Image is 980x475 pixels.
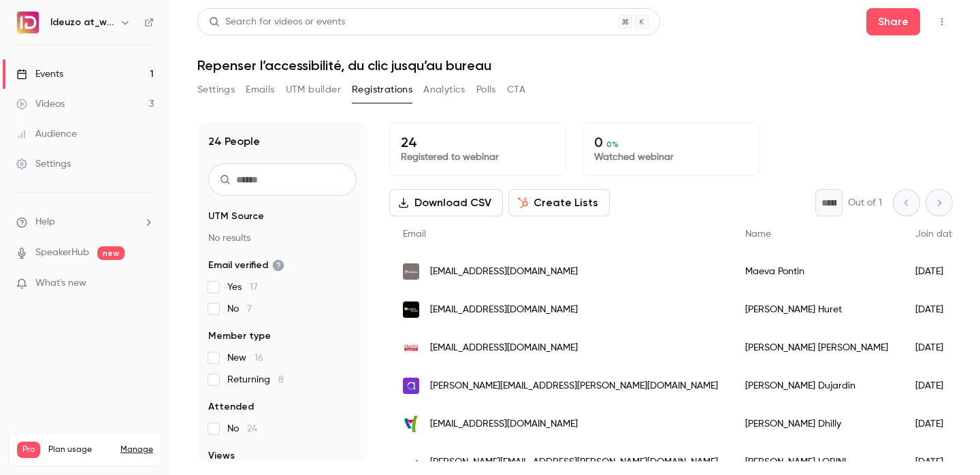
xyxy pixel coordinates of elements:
span: Plan usage [48,444,112,455]
span: Join date [915,229,958,239]
span: 17 [250,282,258,292]
div: Maeva Pontin [732,252,902,291]
button: Analytics [423,79,465,101]
div: Audience [16,127,77,141]
p: Out of 1 [848,196,882,210]
h6: Ideuzo at_work [50,16,114,29]
span: Help [35,215,55,229]
button: CTA [507,79,525,101]
span: 16 [255,353,263,363]
button: Create Lists [508,189,610,216]
p: 0 [594,134,748,150]
div: [PERSON_NAME] Dhilly [732,405,902,443]
div: [PERSON_NAME] Dujardin [732,367,902,405]
a: Manage [120,444,153,455]
span: [EMAIL_ADDRESS][DOMAIN_NAME] [430,417,578,431]
div: [PERSON_NAME] [PERSON_NAME] [732,329,902,367]
button: Emails [246,79,274,101]
p: Watched webinar [594,150,748,164]
span: [EMAIL_ADDRESS][DOMAIN_NAME] [430,303,578,317]
span: Email verified [208,259,284,272]
span: [EMAIL_ADDRESS][DOMAIN_NAME] [430,341,578,355]
button: Download CSV [389,189,503,216]
a: SpeakerHub [35,246,89,260]
span: Views [208,449,235,463]
span: 24 [247,424,257,433]
img: mondialtissus.com [403,340,419,356]
div: [DATE] [902,367,971,405]
span: 0 % [606,140,619,149]
span: Pro [17,442,40,458]
span: Attended [208,400,254,414]
p: No results [208,231,357,245]
span: New [227,351,263,365]
div: Events [16,67,63,81]
img: altaide.com [403,378,419,394]
button: Share [866,8,920,35]
img: legallais.com [403,301,419,318]
span: No [227,422,257,436]
span: Name [745,229,771,239]
span: Yes [227,280,258,294]
span: [PERSON_NAME][EMAIL_ADDRESS][PERSON_NAME][DOMAIN_NAME] [430,379,718,393]
span: Returning [227,373,284,387]
img: interaction-groupe.com [403,263,419,280]
span: [PERSON_NAME][EMAIL_ADDRESS][PERSON_NAME][DOMAIN_NAME] [430,455,718,470]
li: help-dropdown-opener [16,215,154,229]
div: [DATE] [902,405,971,443]
span: Member type [208,329,271,343]
button: Settings [197,79,235,101]
div: Settings [16,157,71,171]
div: Search for videos or events [209,15,345,29]
div: [DATE] [902,329,971,367]
span: 7 [247,304,252,314]
span: No [227,302,252,316]
span: Email [403,229,426,239]
button: UTM builder [286,79,341,101]
span: What's new [35,276,86,291]
span: UTM Source [208,210,264,223]
h1: Repenser l’accessibilité, du clic jusqu’au bureau [197,57,953,73]
img: cabinet-merlin.fr [403,416,419,432]
div: [DATE] [902,291,971,329]
span: 8 [278,375,284,384]
img: Ideuzo at_work [17,12,39,33]
button: Registrations [352,79,412,101]
h1: 24 People [208,133,260,150]
button: Polls [476,79,496,101]
img: vinci-energies.com [403,454,419,470]
div: [PERSON_NAME] Huret [732,291,902,329]
iframe: Noticeable Trigger [137,278,154,290]
div: Videos [16,97,65,111]
div: [DATE] [902,252,971,291]
p: 24 [401,134,555,150]
p: Registered to webinar [401,150,555,164]
span: [EMAIL_ADDRESS][DOMAIN_NAME] [430,265,578,279]
span: new [97,246,125,260]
